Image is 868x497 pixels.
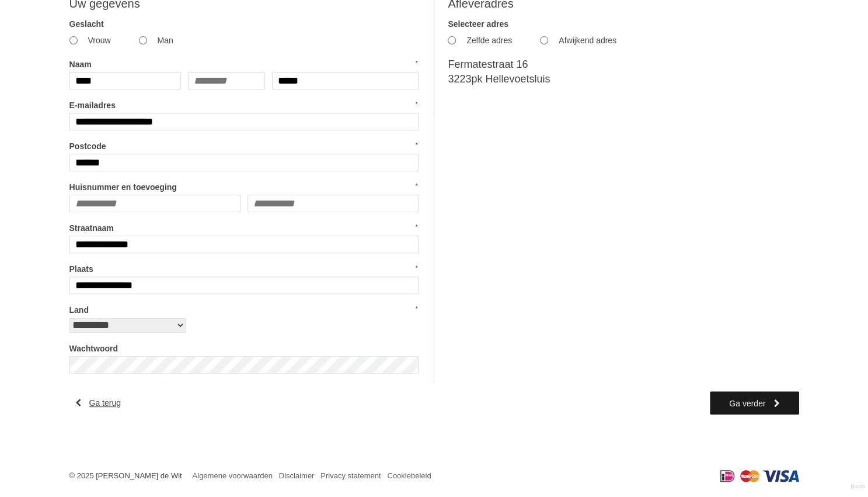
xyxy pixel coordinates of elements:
[740,470,759,482] img: Mastercard
[320,471,381,480] a: Privacy statement
[448,17,798,32] label: Selecteer adres
[69,341,419,356] label: Wachtwoord
[88,32,110,49] label: Vrouw
[279,471,315,480] a: Disclaimer
[69,180,419,195] label: Huisnummer en toevoeging
[69,221,419,236] label: Straatnaam
[516,58,528,70] span: 16
[69,17,419,32] label: Geslacht
[193,471,273,480] a: Algemene voorwaarden
[850,479,865,494] a: Divide
[69,262,419,277] label: Plaats
[387,471,431,480] a: Cookiebeleid
[485,73,550,85] span: Hellevoetsluis
[69,57,419,72] label: Naam
[69,98,419,113] label: E-mailadres
[720,470,734,482] img: iDeal
[157,32,173,49] label: Man
[75,391,121,415] a: Ga terug
[559,32,616,49] label: Afwijkend adres
[69,471,182,480] span: © 2025 [PERSON_NAME] de Wit
[762,470,799,482] img: Visa
[448,58,513,70] span: Fermatestraat
[69,139,419,154] label: Postcode
[466,32,512,49] label: Zelfde adres
[69,303,419,317] label: Land
[448,73,482,85] span: 3223pk
[710,391,799,415] a: Ga verder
